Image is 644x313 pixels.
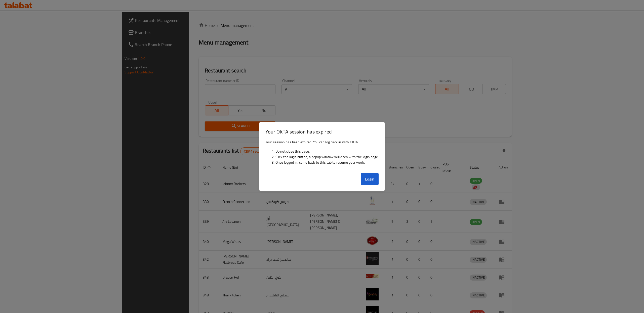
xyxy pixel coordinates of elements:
button: Login [361,173,379,185]
div: Your session has been expired. You can log back in with OKTA. [259,137,385,171]
li: Once logged in, come back to this tab to resume your work. [275,160,379,165]
h3: Your OKTA session has expired [265,128,379,135]
li: Do not close this page. [275,149,379,154]
li: Click the login button, a popup window will open with the login page. [275,154,379,160]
